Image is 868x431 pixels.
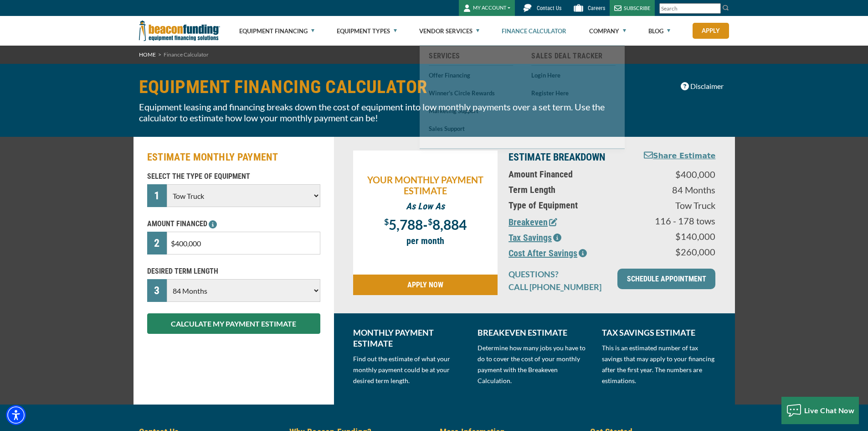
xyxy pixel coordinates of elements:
a: Apply [693,23,729,39]
p: 84 Months [636,184,715,195]
p: $400,000 [636,169,715,180]
a: Equipment Types [337,16,397,46]
span: Careers [588,5,605,11]
a: Register Here [531,87,616,99]
span: $ [384,217,389,227]
a: Sales Deal Tracker [531,51,616,62]
p: 116 - 178 tows [636,215,715,226]
p: QUESTIONS? [508,269,606,280]
a: Company [589,16,626,46]
input: Search [659,3,721,14]
span: Finance Calculator [164,51,209,58]
input: $ [167,232,320,254]
a: Blog [648,16,670,46]
a: HOME [139,51,156,58]
p: per month [358,235,493,246]
button: CALCULATE MY PAYMENT ESTIMATE [147,313,320,334]
a: Services [429,51,513,62]
p: Tow Truck [636,200,715,211]
a: Clear search text [711,5,719,12]
button: Live Chat Now [781,397,859,424]
a: Login Here [531,69,616,81]
div: 1 [147,184,167,207]
div: 2 [147,232,167,254]
button: Share Estimate [644,151,716,162]
a: Vendor Services [419,16,479,46]
a: APPLY NOW [353,275,498,295]
p: Find out the estimate of what your monthly payment could be at your desired term length. [353,353,467,386]
p: $260,000 [636,246,715,257]
span: $ [428,217,432,227]
span: Contact Us [537,5,561,11]
a: SCHEDULE APPOINTMENT [617,269,715,289]
p: - [358,216,493,231]
p: Determine how many jobs you have to do to cover the cost of your monthly payment with the Breakev... [478,343,591,386]
span: 8,884 [432,216,467,233]
a: Sales Support [429,123,513,134]
span: 5,788 [389,216,423,233]
p: This is an estimated number of tax savings that may apply to your financing after the first year.... [602,343,715,386]
a: Equipment Financing [239,16,314,46]
p: Amount Financed [508,169,625,180]
button: Cost After Savings [508,246,587,260]
a: Offer Financing [429,69,513,81]
a: Finance Calculator [502,16,566,46]
button: Disclaimer [675,78,729,95]
p: DESIRED TERM LENGTH [147,266,320,277]
p: SELECT THE TYPE OF EQUIPMENT [147,171,320,182]
p: ESTIMATE BREAKDOWN [508,151,625,164]
p: CALL [PHONE_NUMBER] [508,281,606,292]
h1: EQUIPMENT FINANCING CALCULATOR [139,78,629,97]
span: Live Chat Now [804,406,855,415]
img: Search [722,4,729,11]
p: YOUR MONTHLY PAYMENT ESTIMATE [358,174,493,196]
img: Beacon Funding Corporation logo [139,16,220,46]
h2: ESTIMATE MONTHLY PAYMENT [147,151,320,164]
p: MONTHLY PAYMENT ESTIMATE [353,327,467,349]
button: Tax Savings [508,231,561,244]
p: TAX SAVINGS ESTIMATE [602,327,715,338]
p: $140,000 [636,231,715,242]
button: Breakeven [508,215,557,229]
a: Winner's Circle Rewards [429,87,513,99]
span: Disclaimer [690,81,724,92]
div: Accessibility Menu [6,405,26,425]
p: Equipment leasing and financing breaks down the cost of equipment into low monthly payments over ... [139,101,629,123]
p: BREAKEVEN ESTIMATE [478,327,591,338]
p: Type of Equipment [508,200,625,211]
div: 3 [147,279,167,302]
p: Term Length [508,184,625,195]
a: Marketing Support [429,105,513,116]
p: As Low As [358,201,493,212]
p: AMOUNT FINANCED [147,218,320,229]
